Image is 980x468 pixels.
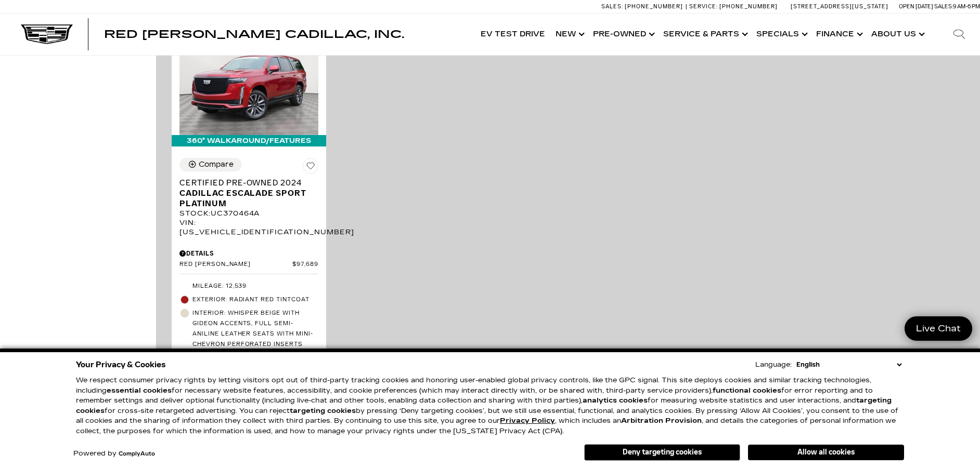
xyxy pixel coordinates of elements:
strong: essential cookies [107,386,172,395]
span: Sales: [934,3,953,10]
a: Finance [811,14,866,55]
a: Service & Parts [658,14,751,55]
li: Mileage: 12,539 [179,279,318,293]
div: 360° WalkAround/Features [172,135,326,146]
span: Cadillac Escalade Sport Platinum [179,188,311,209]
p: We respect consumer privacy rights by letting visitors opt out of third-party tracking cookies an... [76,376,904,436]
button: Save Vehicle [303,158,318,178]
a: Red [PERSON_NAME] Cadillac, Inc. [104,29,404,39]
a: Service: [PHONE_NUMBER] [686,4,780,9]
button: Compare Vehicle [179,158,242,171]
a: Certified Pre-Owned 2024Cadillac Escalade Sport Platinum [179,178,318,209]
span: Interior: Whisper Beige with Gideon accents, Full semi-aniline leather seats with mini-chevron pe... [192,308,318,350]
strong: analytics cookies [583,396,648,405]
span: Red [PERSON_NAME] [179,261,292,269]
a: About Us [866,14,928,55]
span: Sales: [601,3,623,10]
strong: targeting cookies [76,396,892,415]
div: VIN: [US_VEHICLE_IDENTIFICATION_NUMBER] [179,218,318,237]
div: Search [938,14,980,55]
span: Your Privacy & Cookies [76,357,166,372]
div: Language: [755,362,792,368]
span: 9 AM-6 PM [953,3,980,10]
button: Deny targeting cookies [584,444,740,461]
a: New [550,14,588,55]
select: Language Select [794,359,904,370]
div: Pricing Details - Certified Pre-Owned 2024 Cadillac Escalade Sport Platinum [179,249,318,258]
div: Compare [199,160,234,169]
span: Service: [689,3,718,10]
div: Powered by [73,450,155,457]
span: Red [PERSON_NAME] Cadillac, Inc. [104,28,404,41]
span: Certified Pre-Owned 2024 [179,178,311,188]
span: [PHONE_NUMBER] [625,3,683,10]
span: Exterior: Radiant Red Tintcoat [192,295,318,305]
span: Live Chat [911,323,966,335]
span: [PHONE_NUMBER] [719,3,778,10]
a: EV Test Drive [475,14,550,55]
strong: targeting cookies [290,407,356,415]
strong: functional cookies [713,386,781,395]
button: Allow all cookies [748,445,904,460]
a: Pre-Owned [588,14,658,55]
a: Red [PERSON_NAME] $97,689 [179,261,318,269]
a: Specials [751,14,811,55]
strong: Arbitration Provision [621,417,702,425]
a: Sales: [PHONE_NUMBER] [601,4,686,9]
a: ComplyAuto [119,451,155,457]
span: Open [DATE] [899,3,933,10]
u: Privacy Policy [500,417,555,425]
a: [STREET_ADDRESS][US_STATE] [791,3,888,10]
div: Stock : UC370464A [179,209,318,218]
span: $97,689 [292,261,318,269]
img: 2024 Cadillac Escalade Sport Platinum [179,31,318,135]
img: Cadillac Dark Logo with Cadillac White Text [21,24,73,44]
a: Live Chat [905,316,972,341]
